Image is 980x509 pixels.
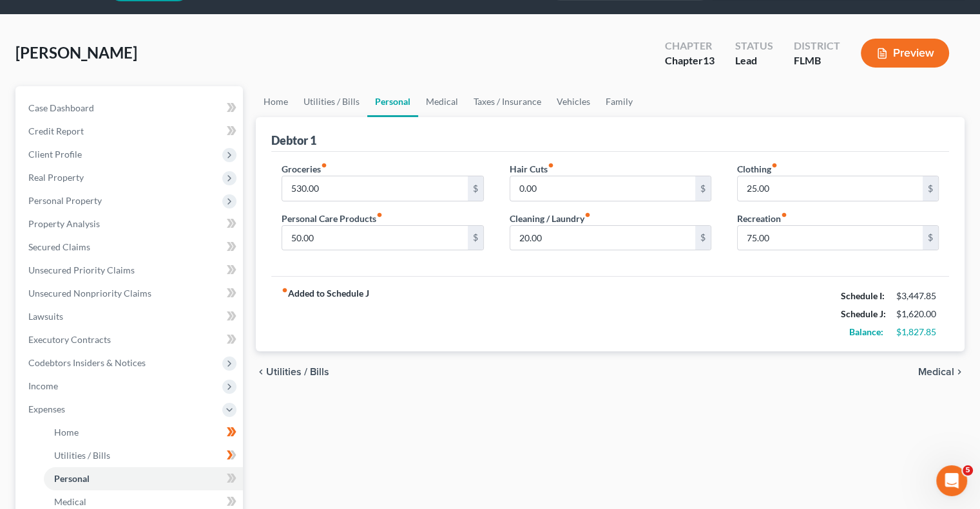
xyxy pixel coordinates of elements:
[584,212,591,218] i: fiber_manual_record
[44,467,243,490] a: Personal
[256,367,266,377] i: chevron_left
[510,176,695,201] input: --
[28,357,146,368] span: Codebtors Insiders & Notices
[695,226,711,250] div: $
[54,427,79,438] span: Home
[794,39,840,53] div: District
[896,308,939,320] div: $1,620.00
[367,86,418,117] a: Personal
[28,195,102,206] span: Personal Property
[376,212,383,218] i: fiber_manual_record
[28,311,63,322] span: Lawsuits
[282,162,327,176] label: Groceries
[841,290,885,301] strong: Schedule I:
[18,305,243,328] a: Lawsuits
[28,241,90,252] span: Secured Claims
[18,282,243,305] a: Unsecured Nonpriority Claims
[18,236,243,259] a: Secured Claims
[54,473,90,484] span: Personal
[296,86,367,117] a: Utilities / Bills
[256,367,329,377] button: chevron_left Utilities / Bills
[28,264,135,275] span: Unsecured Priority Claims
[963,465,973,476] span: 5
[28,102,94,113] span: Case Dashboard
[735,53,773,68] div: Lead
[44,444,243,467] a: Utilities / Bills
[598,86,640,117] a: Family
[703,54,715,66] span: 13
[923,176,938,201] div: $
[466,86,549,117] a: Taxes / Insurance
[271,133,316,148] div: Debtor 1
[738,226,923,250] input: --
[510,226,695,250] input: --
[735,39,773,53] div: Status
[510,162,554,176] label: Hair Cuts
[28,172,84,183] span: Real Property
[665,53,715,68] div: Chapter
[44,421,243,444] a: Home
[54,496,86,507] span: Medical
[468,226,483,250] div: $
[266,367,329,377] span: Utilities / Bills
[738,176,923,201] input: --
[282,287,369,341] strong: Added to Schedule J
[28,218,100,229] span: Property Analysis
[918,367,954,377] span: Medical
[321,162,327,169] i: fiber_manual_record
[18,120,243,143] a: Credit Report
[18,97,243,120] a: Case Dashboard
[896,290,939,302] div: $3,447.85
[861,39,949,68] button: Preview
[256,86,296,117] a: Home
[28,334,111,345] span: Executory Contracts
[781,212,787,218] i: fiber_manual_record
[282,287,288,293] i: fiber_manual_record
[18,212,243,236] a: Property Analysis
[849,326,883,337] strong: Balance:
[28,403,65,414] span: Expenses
[794,53,840,68] div: FLMB
[737,212,787,225] label: Recreation
[954,367,965,377] i: chevron_right
[665,39,715,53] div: Chapter
[771,162,778,169] i: fiber_manual_record
[468,176,483,201] div: $
[282,212,383,225] label: Personal Care Products
[510,212,591,225] label: Cleaning / Laundry
[282,176,467,201] input: --
[18,259,243,282] a: Unsecured Priority Claims
[737,162,778,176] label: Clothing
[18,328,243,351] a: Executory Contracts
[15,43,137,62] span: [PERSON_NAME]
[28,125,84,136] span: Credit Report
[54,450,110,461] span: Utilities / Bills
[28,380,58,391] span: Income
[418,86,466,117] a: Medical
[841,308,886,319] strong: Schedule J:
[549,86,598,117] a: Vehicles
[896,326,939,338] div: $1,827.85
[28,288,151,299] span: Unsecured Nonpriority Claims
[548,162,554,169] i: fiber_manual_record
[695,176,711,201] div: $
[282,226,467,250] input: --
[28,149,82,160] span: Client Profile
[918,367,965,377] button: Medical chevron_right
[936,465,967,496] iframe: Intercom live chat
[923,226,938,250] div: $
